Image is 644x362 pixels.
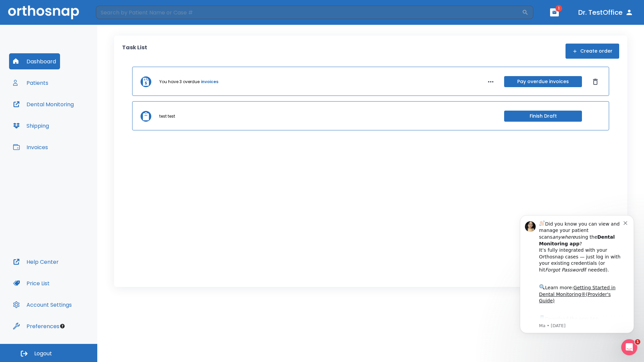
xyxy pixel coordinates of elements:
[201,79,218,85] a: invoices
[9,254,63,270] button: Help Center
[576,6,636,18] button: Dr. TestOffice
[621,339,637,355] iframe: Intercom live chat
[510,207,644,359] iframe: Intercom notifications message
[59,323,65,329] div: Tooltip anchor
[566,44,619,59] button: Create order
[122,44,147,59] p: Task List
[9,118,53,134] button: Shipping
[159,113,175,119] p: test test
[8,5,79,19] img: Orthosnap
[9,318,63,334] button: Preferences
[9,275,54,291] button: Price List
[9,96,78,112] button: Dental Monitoring
[9,297,76,313] button: Account Settings
[504,111,582,122] button: Finish Draft
[159,79,200,85] p: You have 3 overdue
[9,53,60,69] button: Dashboard
[590,76,601,87] button: Dismiss
[635,339,640,345] span: 1
[34,350,52,357] span: Logout
[555,5,562,12] span: 1
[9,139,52,155] button: Invoices
[504,76,582,87] button: Pay overdue invoices
[96,6,522,19] input: Search by Patient Name or Case #
[9,75,52,91] button: Patients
